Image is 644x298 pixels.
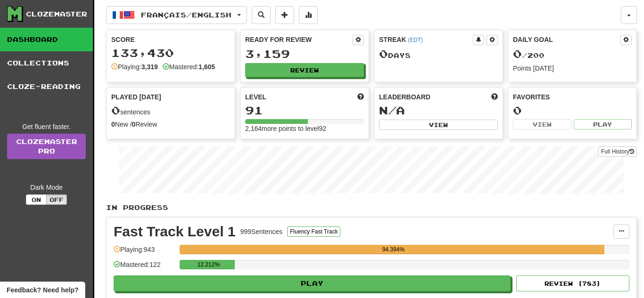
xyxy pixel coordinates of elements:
[245,92,266,102] span: Level
[111,105,230,117] div: sentences
[287,226,340,237] button: Fluency Fast Track
[111,62,158,72] div: Playing:
[299,6,318,24] button: More stats
[7,285,78,295] span: Open feedback widget
[106,203,637,212] p: In Progress
[513,51,545,59] span: / 200
[46,194,67,205] button: Off
[379,104,405,117] span: N/A
[275,6,294,24] button: Add sentence to collection
[574,119,632,129] button: Play
[513,92,632,102] div: Favorites
[245,63,364,77] button: Review
[114,275,511,291] button: Play
[7,122,86,131] div: Get fluent faster.
[114,245,175,260] div: Playing: 943
[379,120,498,130] button: View
[357,92,364,102] span: Score more points to level up
[513,105,632,116] div: 0
[513,35,620,45] div: Daily Goal
[240,227,283,236] div: 999 Sentences
[114,260,175,275] div: Mastered: 122
[141,11,231,19] span: Français / English
[132,121,136,128] strong: 0
[513,119,571,129] button: View
[245,124,364,133] div: 2,164 more points to level 92
[198,63,215,71] strong: 1,605
[491,92,498,102] span: This week in points, UTC
[114,225,236,239] div: Fast Track Level 1
[379,35,473,44] div: Streak
[379,92,430,102] span: Leaderboard
[598,146,637,157] button: Full History
[163,62,215,72] div: Mastered:
[111,121,115,128] strong: 0
[182,245,604,254] div: 94.394%
[245,48,364,60] div: 3,159
[111,104,120,117] span: 0
[245,105,364,116] div: 91
[513,64,632,73] div: Points [DATE]
[141,63,158,71] strong: 3,319
[111,35,230,44] div: Score
[7,183,86,192] div: Dark Mode
[379,47,388,60] span: 0
[516,275,629,291] button: Review (783)
[245,35,353,44] div: Ready for Review
[182,260,234,269] div: 12.212%
[26,194,47,205] button: On
[111,120,230,129] div: New / Review
[111,92,161,102] span: Played [DATE]
[408,37,423,43] a: (EDT)
[7,134,86,159] a: ClozemasterPro
[111,47,230,59] div: 133,430
[26,9,87,19] div: Clozemaster
[106,6,247,24] button: Français/English
[252,6,271,24] button: Search sentences
[379,48,498,60] div: Day s
[513,47,522,60] span: 0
